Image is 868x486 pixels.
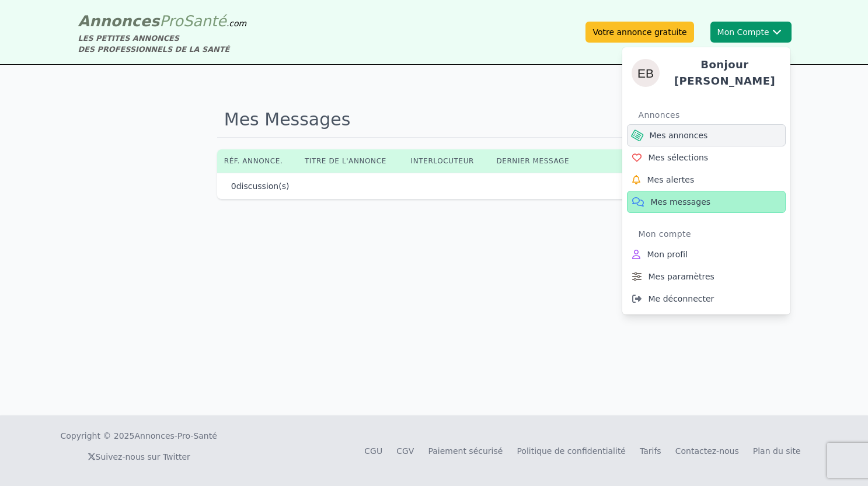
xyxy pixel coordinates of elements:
[669,57,781,89] h4: Bonjour [PERSON_NAME]
[627,243,786,265] a: Mon profil
[489,149,585,173] th: Dernier message
[710,22,792,43] button: Mon CompteEvanBonjour [PERSON_NAME]AnnoncesMes annoncesMes sélectionsMes alertesMes messagesMon c...
[649,271,714,282] span: Mes paramètres
[647,249,688,260] span: Mon profil
[364,446,382,456] a: CGU
[78,33,247,55] div: LES PETITES ANNONCES DES PROFESSIONNELS DE LA SANTÉ
[639,225,786,243] div: Mon compte
[78,12,247,30] a: AnnoncesProSanté.com
[61,430,217,442] div: Copyright © 2025
[650,130,708,141] span: Mes annonces
[647,174,695,186] span: Mes alertes
[753,446,801,456] a: Plan du site
[217,149,298,173] th: Réf. annonce.
[627,146,786,169] a: Mes sélections
[88,452,190,461] a: Suivez-nous sur Twitter
[649,152,709,163] span: Mes sélections
[78,12,160,30] span: Annonces
[627,169,786,191] a: Mes alertes
[627,288,786,310] a: Me déconnecter
[651,196,711,208] span: Mes messages
[226,19,246,28] span: .com
[517,446,626,456] a: Politique de confidentialité
[632,59,660,87] img: Evan
[640,446,661,456] a: Tarifs
[231,180,290,192] p: discussion(s)
[404,149,490,173] th: Interlocuteur
[428,446,503,456] a: Paiement sécurisé
[298,149,404,173] th: Titre de l'annonce
[627,191,786,213] a: Mes messages
[639,106,786,124] div: Annonces
[396,446,414,456] a: CGV
[231,181,236,191] span: 0
[134,430,217,442] a: Annonces-Pro-Santé
[159,12,183,30] span: Pro
[585,22,693,43] a: Votre annonce gratuite
[675,446,739,456] a: Contactez-nous
[627,265,786,288] a: Mes paramètres
[649,293,714,305] span: Me déconnecter
[183,12,226,30] span: Santé
[627,124,786,146] a: Mes annonces
[217,102,651,138] h1: Mes Messages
